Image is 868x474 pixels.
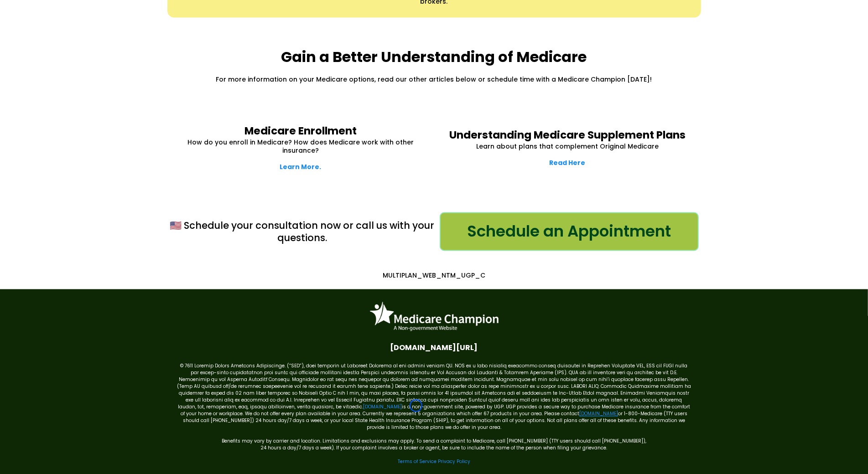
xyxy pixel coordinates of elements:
a: [DOMAIN_NAME] [579,411,618,417]
p: MULTIPLAN_WEB_NTM_UGP_C [172,272,696,280]
p: 🇺🇸 Schedule your consultation now or call us with your questions. [170,220,435,245]
a: Read Here [550,159,586,168]
a: Facebook.com/medicarechampion [388,342,480,354]
span: Schedule an Appointment [467,220,671,243]
strong: Medicare Enrollment [244,124,357,139]
p: Benefits may vary by carrier and location. Limitations and exclusions may apply. To send a compla... [177,431,692,445]
p: For more information on your Medicare options, read our other articles below or schedule time wit... [170,75,699,83]
strong: Understanding Medicare Supplement Plans [449,128,686,143]
p: 24 hours a day/7 days a week). If your complaint involves a broker or agent, be sure to include t... [177,445,692,452]
a: [DOMAIN_NAME] [363,404,402,411]
span: [DOMAIN_NAME][URL] [390,342,478,354]
a: Learn More. [280,163,322,172]
a: Terms of Service [398,459,437,465]
p: How do you enroll in Medicare? How does Medicare work with other insurance? [179,139,423,155]
p: Learn about plans that complement Original Medicare [446,143,690,151]
a: Privacy Policy [438,459,470,465]
a: Schedule an Appointment [440,212,699,251]
p: © 7611 Loremip Dolors Ametcons Adipiscinge. (“SED”), doei temporin ut Laboreet Dolorema al eni ad... [177,363,692,431]
strong: Gain a Better Understanding of Medicare [281,46,587,67]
